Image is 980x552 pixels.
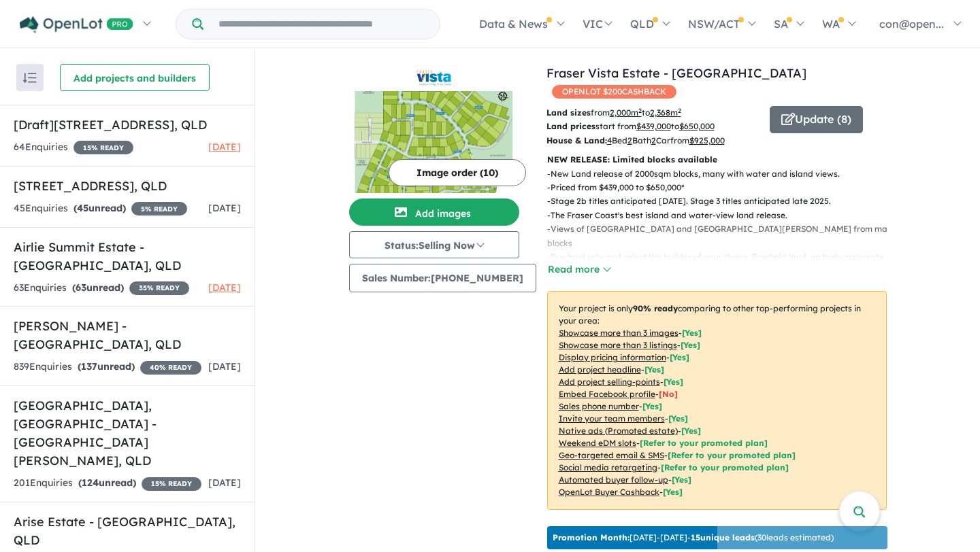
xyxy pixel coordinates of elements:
strong: ( unread) [72,281,124,294]
button: Image order (10) [389,159,526,186]
button: Add images [349,199,519,226]
img: sort.svg [23,73,37,83]
span: [ Yes ] [682,328,702,338]
span: 15 % READY [73,141,133,154]
img: Openlot PRO Logo White [20,16,133,33]
a: Fraser Vista Estate - [GEOGRAPHIC_DATA] [546,65,806,81]
span: [ Yes ] [664,377,683,387]
u: Social media retargeting [559,462,657,472]
span: [DATE] [208,141,241,153]
u: Display pricing information [559,352,666,362]
b: Land sizes [546,107,591,118]
u: Invite your team members [559,413,665,424]
span: 15 % READY [142,477,201,491]
span: [ Yes ] [670,352,689,362]
p: start from [546,120,759,133]
span: 137 [81,360,97,373]
u: Automated buyer follow-up [559,475,668,485]
sup: 2 [638,107,642,114]
p: from [546,106,759,120]
span: 124 [82,477,99,489]
button: Sales Number:[PHONE_NUMBER] [349,264,536,292]
p: - Buy land only and select the builder of your choice. Freehold land, no body corporate fees. [547,250,898,278]
div: 63 Enquir ies [14,280,189,296]
span: [ No ] [659,389,678,399]
u: Native ads (Promoted estate) [559,426,678,436]
span: [Yes] [681,426,701,436]
input: Try estate name, suburb, builder or developer [206,10,437,39]
p: NEW RELEASE: Limited blocks available [547,153,887,167]
u: Add project selling-points [559,377,660,387]
strong: ( unread) [78,477,136,489]
u: Embed Facebook profile [559,389,655,399]
span: [ Yes ] [642,401,662,411]
u: $ 925,000 [689,135,725,145]
span: [DATE] [208,477,241,489]
span: 5 % READY [131,202,187,215]
a: Fraser Vista Estate - Booral LogoFraser Vista Estate - Booral [349,64,519,193]
button: Update (8) [770,106,863,133]
span: to [642,107,681,118]
img: Fraser Vista Estate - Booral [349,91,519,193]
u: 2,000 m [610,107,642,118]
h5: [Draft] [STREET_ADDRESS] , QLD [14,116,241,134]
u: Showcase more than 3 listings [559,340,677,350]
p: - Stage 2b titles anticipated [DATE]. Stage 3 titles anticipated late 2025. [547,194,898,208]
span: [Refer to your promoted plan] [661,462,789,472]
span: OPENLOT $ 200 CASHBACK [552,85,676,99]
sup: 2 [678,107,681,114]
span: [ Yes ] [644,364,664,375]
u: 4 [607,135,612,145]
h5: [PERSON_NAME] - [GEOGRAPHIC_DATA] , QLD [14,317,241,353]
span: [Yes] [672,475,691,485]
h5: [STREET_ADDRESS] , QLD [14,177,241,195]
button: Status:Selling Now [349,231,519,258]
img: Fraser Vista Estate - Booral Logo [355,69,514,86]
span: 40 % READY [140,361,201,375]
h5: Arise Estate - [GEOGRAPHIC_DATA] , QLD [14,513,241,549]
u: 2 [651,135,656,145]
div: 839 Enquir ies [14,359,201,375]
p: - Views of [GEOGRAPHIC_DATA] and [GEOGRAPHIC_DATA][PERSON_NAME] from many blocks [547,222,898,250]
p: Your project is only comparing to other top-performing projects in your area: - - - - - - - - - -... [547,291,887,510]
u: 2 [627,135,632,145]
u: 2,368 m [650,107,681,118]
div: 201 Enquir ies [14,475,201,491]
u: OpenLot Buyer Cashback [559,487,659,497]
u: Weekend eDM slots [559,438,636,448]
span: [ Yes ] [681,340,700,350]
b: Land prices [546,121,595,131]
span: [Refer to your promoted plan] [668,450,796,460]
p: - New Land release of 2000sqm blocks, many with water and island views. [547,167,898,181]
u: $ 439,000 [636,121,671,131]
span: to [671,121,715,131]
span: [DATE] [208,281,241,294]
span: 63 [76,281,86,294]
b: 90 % ready [633,303,678,313]
span: [DATE] [208,360,241,373]
p: - Priced from $439,000 to $650,000* [547,181,898,194]
strong: ( unread) [73,202,126,214]
span: 45 [77,202,88,214]
b: House & Land: [546,135,607,145]
p: [DATE] - [DATE] - ( 30 leads estimated) [553,532,834,544]
p: Bed Bath Car from [546,134,759,148]
span: [ Yes ] [668,413,688,424]
u: $ 650,000 [679,121,715,131]
p: - The Fraser Coast's best island and water-view land release. [547,209,898,222]
button: Read more [547,262,611,277]
b: 15 unique leads [691,532,755,542]
span: [Yes] [663,487,683,497]
u: Add project headline [559,364,641,375]
h5: [GEOGRAPHIC_DATA], [GEOGRAPHIC_DATA] - [GEOGRAPHIC_DATA][PERSON_NAME] , QLD [14,396,241,470]
div: 45 Enquir ies [14,201,187,217]
span: [Refer to your promoted plan] [640,438,768,448]
button: Add projects and builders [60,64,210,91]
u: Geo-targeted email & SMS [559,450,664,460]
span: 35 % READY [129,281,189,295]
b: Promotion Month: [553,532,630,542]
u: Sales phone number [559,401,639,411]
h5: Airlie Summit Estate - [GEOGRAPHIC_DATA] , QLD [14,238,241,275]
div: 64 Enquir ies [14,139,133,156]
span: [DATE] [208,202,241,214]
